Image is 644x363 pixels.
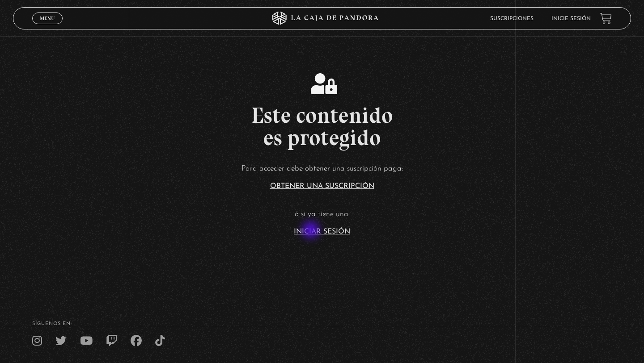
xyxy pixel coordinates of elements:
span: Cerrar [37,23,58,29]
a: Iniciar Sesión [294,228,350,235]
h4: SÍguenos en: [32,321,612,326]
a: Obtener una suscripción [270,183,374,190]
a: Inicie sesión [551,16,591,21]
a: View your shopping cart [600,13,612,25]
span: Menu [40,16,55,21]
a: Suscripciones [490,16,534,21]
